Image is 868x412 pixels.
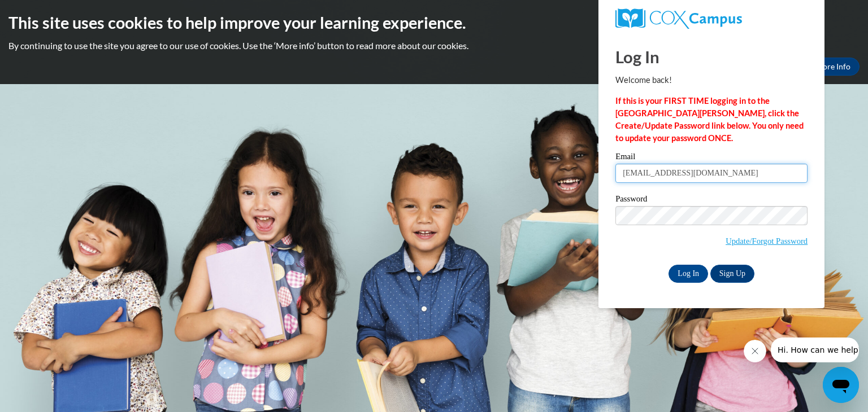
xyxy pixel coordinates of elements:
[726,236,808,246] a: Update/Forgot Password
[615,45,808,68] h1: Log In
[615,74,808,86] p: Welcome back!
[8,40,860,52] p: By continuing to use the site you agree to our use of cookies. Use the ‘More info’ button to read...
[615,8,742,29] img: COX Campus
[615,152,808,164] label: Email
[8,11,860,34] h2: This site uses cookies to help improve your learning experience.
[7,8,92,17] span: Hi. How can we help?
[744,340,766,362] iframe: Close message
[669,265,708,283] input: Log In
[771,338,859,362] iframe: Message from company
[615,96,804,143] strong: If this is your FIRST TIME logging in to the [GEOGRAPHIC_DATA][PERSON_NAME], click the Create/Upd...
[823,367,859,403] iframe: Button to launch messaging window
[615,8,808,29] a: COX Campus
[710,265,754,283] a: Sign Up
[806,58,860,76] a: More Info
[615,195,808,206] label: Password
